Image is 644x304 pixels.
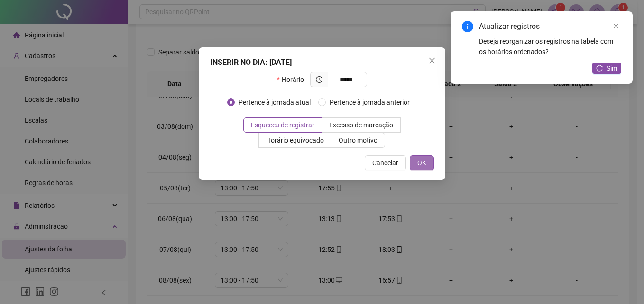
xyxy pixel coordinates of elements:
label: Horário [277,72,310,87]
a: Close [611,21,621,31]
span: Outro motivo [339,136,377,144]
span: Sim [607,63,617,73]
button: Close [424,53,440,68]
button: Cancelar [365,155,406,170]
span: Pertence à jornada anterior [326,97,414,107]
span: info-circle [462,21,473,32]
span: Excesso de marcação [329,121,393,129]
span: close [613,23,619,29]
span: Esqueceu de registrar [251,121,314,129]
span: Pertence à jornada atual [235,97,314,107]
span: reload [596,65,603,72]
button: Sim [592,63,621,74]
span: close [428,57,436,64]
span: clock-circle [316,76,322,83]
span: Horário equivocado [266,136,324,144]
span: Cancelar [372,158,398,168]
span: OK [417,158,426,168]
div: Deseja reorganizar os registros na tabela com os horários ordenados? [479,36,621,57]
div: Atualizar registros [479,21,621,32]
div: INSERIR NO DIA : [DATE] [210,57,434,68]
button: OK [410,155,434,170]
